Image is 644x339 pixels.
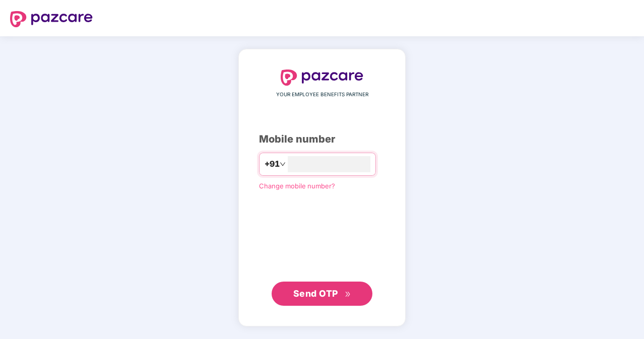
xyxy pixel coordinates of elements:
[10,11,93,27] img: logo
[293,288,338,299] span: Send OTP
[259,131,385,147] div: Mobile number
[272,282,372,306] button: Send OTPdouble-right
[265,158,280,170] span: +91
[281,70,363,86] img: logo
[259,182,335,190] a: Change mobile number?
[280,161,286,167] span: down
[345,291,351,298] span: double-right
[276,91,368,99] span: YOUR EMPLOYEE BENEFITS PARTNER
